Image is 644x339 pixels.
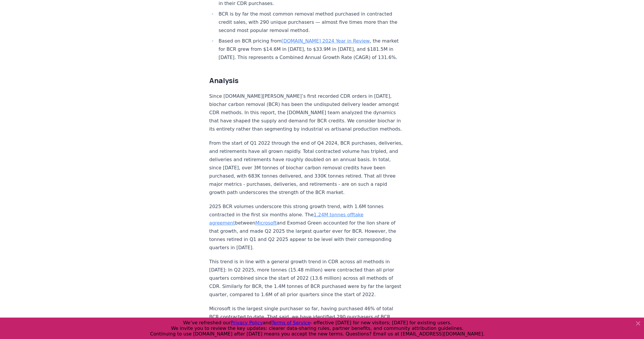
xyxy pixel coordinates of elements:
p: This trend is in line with a general growth trend in CDR across all methods in [DATE]: In Q2 2025... [209,258,404,299]
li: BCR is by far the most common removal method purchased in contracted credit sales, with 290 uniqu... [217,10,404,35]
p: Since [DOMAIN_NAME][PERSON_NAME]’s first recorded CDR orders in [DATE], biochar carbon removal (B... [209,92,404,133]
p: From the start of Q1 2022 through the end of Q4 2024, BCR purchases, deliveries, and retirements ... [209,139,404,197]
a: Microsoft [255,220,277,226]
li: Based on BCR pricing from , the market for BCR grew from $14.6M in [DATE], to $33.9M in [DATE], a... [217,37,404,62]
p: 2025 BCR volumes underscore this strong growth trend, with 1.6M tonnes contracted in the first si... [209,203,404,252]
h2: Analysis [209,76,404,85]
a: [DOMAIN_NAME] 2024 Year in Review [281,38,370,44]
